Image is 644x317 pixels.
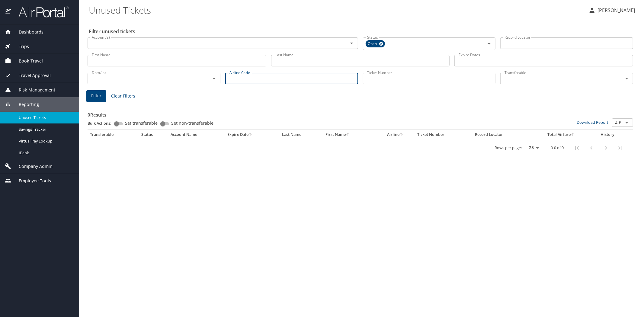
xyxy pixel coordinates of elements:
[323,130,376,140] th: First Name
[532,130,591,140] th: Total Airfare
[551,146,564,150] p: 0-0 of 0
[623,74,631,83] button: Open
[366,41,381,47] span: Open
[415,130,473,140] th: Ticket Number
[89,27,634,36] h2: Filter unused tickets
[11,163,53,170] span: Company Admin
[19,150,72,156] span: IBank
[11,58,43,64] span: Book Travel
[524,143,541,152] select: rows per page
[280,130,323,140] th: Last Name
[139,130,168,140] th: Status
[473,130,532,140] th: Record Locator
[12,6,69,18] img: airportal-logo.png
[19,126,72,132] span: Savings Tracker
[11,29,43,35] span: Dashboards
[11,72,51,79] span: Travel Approval
[19,138,72,144] span: Virtual Pay Lookup
[586,5,637,16] button: [PERSON_NAME]
[571,133,575,137] button: sort
[11,178,51,184] span: Employee Tools
[19,115,72,120] span: Unused Tickets
[109,91,138,102] button: Clear Filters
[485,40,493,48] button: Open
[88,120,116,126] p: Bulk Actions:
[577,120,608,125] a: Download Report
[168,130,225,140] th: Account Name
[399,133,404,137] button: sort
[88,130,633,156] table: custom pagination table
[248,133,253,137] button: sort
[348,39,356,47] button: Open
[88,108,633,118] h3: 0 Results
[591,130,624,140] th: History
[90,132,136,137] div: Transferable
[5,6,12,18] img: icon-airportal.png
[91,92,101,100] span: Filter
[11,101,39,108] span: Reporting
[111,92,135,100] span: Clear Filters
[225,130,280,140] th: Expire Date
[596,7,635,14] p: [PERSON_NAME]
[11,43,29,50] span: Trips
[376,130,415,140] th: Airline
[125,121,158,125] span: Set transferable
[171,121,213,125] span: Set non-transferable
[11,87,55,93] span: Risk Management
[89,1,584,19] h1: Unused Tickets
[210,74,218,83] button: Open
[623,118,631,127] button: Open
[495,146,522,150] p: Rows per page:
[346,133,350,137] button: sort
[86,90,106,102] button: Filter
[366,40,385,47] div: Open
